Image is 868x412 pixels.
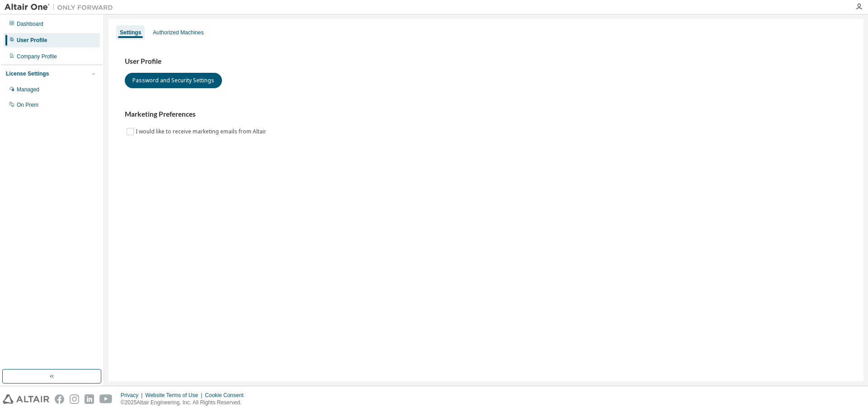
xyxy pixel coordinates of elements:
div: Privacy [121,392,145,399]
h3: Marketing Preferences [125,110,847,119]
div: License Settings [6,70,49,77]
div: Cookie Consent [205,392,249,399]
img: altair_logo.svg [3,394,49,404]
h3: User Profile [125,57,847,66]
img: facebook.svg [55,394,64,404]
img: instagram.svg [70,394,79,404]
img: youtube.svg [99,394,113,404]
div: Dashboard [17,20,43,28]
div: Managed [17,86,39,93]
div: On Prem [17,101,38,109]
div: Website Terms of Use [145,392,205,399]
img: Altair One [5,3,118,12]
label: I would like to receive marketing emails from Altair [136,126,268,137]
button: Password and Security Settings [125,73,222,88]
img: linkedin.svg [85,394,94,404]
div: Settings [120,29,141,36]
div: User Profile [17,37,47,44]
div: Company Profile [17,53,57,60]
div: Authorized Machines [153,29,203,36]
p: © 2025 Altair Engineering, Inc. All Rights Reserved. [121,399,249,407]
